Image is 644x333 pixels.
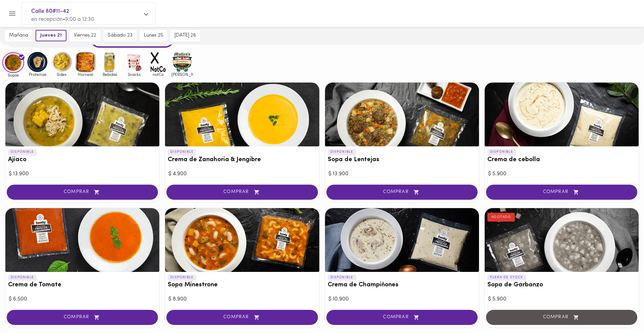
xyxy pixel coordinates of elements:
[168,149,196,155] p: DISPONIBLE
[75,51,97,73] img: Hornear
[147,51,169,73] img: notCo
[99,72,121,77] span: Bebidas
[108,33,132,39] span: sábado 23
[7,185,158,200] button: COMPRAR
[328,170,476,178] div: $ 13.900
[488,295,635,303] div: $ 5.900
[165,208,319,272] div: Sopa Minestrone
[487,156,636,163] h3: Crema de cebolla
[605,294,637,326] iframe: Messagebird Livechat Widget
[4,5,20,22] button: Menu
[123,51,145,73] img: Snacks
[487,213,515,222] div: AGOTADO
[325,83,479,146] div: Sopa de Lentejas
[170,30,200,41] button: [DATE] 26
[8,156,157,163] h3: Ajiaco
[486,185,637,200] button: COMPRAR
[51,51,72,73] img: Sides
[485,208,639,272] div: Sopa de Garbanzo
[171,72,193,77] span: [PERSON_NAME]
[175,189,309,195] span: COMPRAR
[328,149,356,155] p: DISPONIBLE
[7,310,158,325] button: COMPRAR
[487,275,526,281] p: FUERA DE STOCK
[74,33,96,39] span: viernes 22
[26,72,48,77] span: Proteinas
[9,170,156,178] div: $ 13.900
[15,315,150,320] span: COMPRAR
[494,189,629,195] span: COMPRAR
[174,33,196,39] span: [DATE] 26
[2,52,24,73] img: Sopas
[325,208,479,272] div: Crema de Champiñones
[9,33,28,39] span: mañana
[15,189,150,195] span: COMPRAR
[9,295,156,303] div: $ 6.500
[5,83,159,146] div: Ajiaco
[328,156,476,163] h3: Sopa de Lentejas
[8,149,37,155] p: DISPONIBLE
[175,315,309,320] span: COMPRAR
[171,51,193,73] img: mullens
[328,282,476,289] h3: Crema de Champiñones
[99,51,121,73] img: Bebidas
[31,17,94,22] span: en recepción • 9:00 a 12:30
[328,295,476,303] div: $ 10.900
[168,275,196,281] p: DISPONIBLE
[2,73,24,77] span: Sopas
[5,30,32,41] button: mañana
[488,170,635,178] div: $ 5.900
[485,83,639,146] div: Crema de cebolla
[8,282,157,289] h3: Crema de Tomate
[487,149,516,155] p: DISPONIBLE
[70,30,100,41] button: viernes 22
[328,275,356,281] p: DISPONIBLE
[335,189,469,195] span: COMPRAR
[147,72,169,77] span: notCo
[326,185,478,200] button: COMPRAR
[168,170,316,178] div: $ 4.900
[123,72,145,77] span: Snacks
[104,30,137,41] button: sábado 23
[51,72,72,77] span: Sides
[31,7,139,16] span: Calle 80#11-42
[75,72,97,77] span: Hornear
[26,51,48,73] img: Proteinas
[168,282,316,289] h3: Sopa Minestrone
[36,30,66,41] button: jueves 21
[326,310,478,325] button: COMPRAR
[165,83,319,146] div: Crema de Zanahoria & Jengibre
[487,282,636,289] h3: Sopa de Garbanzo
[335,315,469,320] span: COMPRAR
[5,208,159,272] div: Crema de Tomate
[144,33,163,39] span: lunes 25
[166,185,318,200] button: COMPRAR
[168,295,316,303] div: $ 8.900
[140,30,167,41] button: lunes 25
[168,156,316,163] h3: Crema de Zanahoria & Jengibre
[8,275,37,281] p: DISPONIBLE
[166,310,318,325] button: COMPRAR
[40,33,62,39] span: jueves 21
